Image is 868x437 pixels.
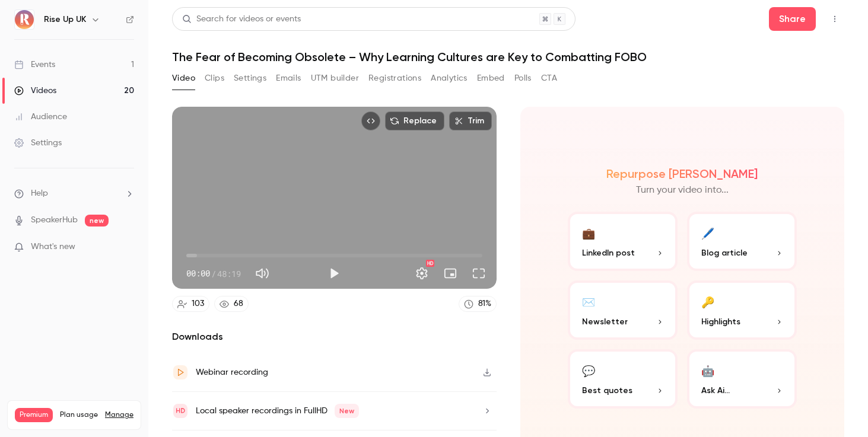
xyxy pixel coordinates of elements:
[701,384,730,397] span: Ask Ai...
[322,261,346,285] button: Play
[701,315,740,328] span: Highlights
[701,224,714,242] div: 🖊️
[250,261,274,285] button: Mute
[459,296,497,312] a: 81%
[541,69,557,88] button: CTA
[186,267,210,280] span: 00:00
[14,85,56,97] div: Videos
[361,111,380,130] button: Embed video
[701,292,714,311] div: 🔑
[467,261,491,285] button: Full screen
[14,137,62,149] div: Settings
[196,365,268,379] div: Webinar recording
[368,69,421,88] button: Registrations
[276,69,301,88] button: Emails
[44,14,86,25] h6: Rise Up UK
[311,69,359,88] button: UTM builder
[568,349,678,409] button: 💬Best quotes
[568,280,678,340] button: ✉️Newsletter
[105,410,133,420] a: Manage
[582,315,628,328] span: Newsletter
[687,349,797,409] button: 🤖Ask Ai...
[192,298,204,310] div: 103
[825,9,844,28] button: Top Bar Actions
[582,384,632,397] span: Best quotes
[186,267,241,280] div: 00:00
[385,111,444,130] button: Replace
[182,13,301,25] div: Search for videos or events
[205,69,224,88] button: Clips
[478,298,491,310] div: 81 %
[449,111,492,130] button: Trim
[234,298,243,310] div: 68
[636,183,729,197] p: Turn your video into...
[410,261,434,285] button: Settings
[31,187,48,200] span: Help
[85,215,109,227] span: new
[211,267,216,280] span: /
[426,260,434,267] div: HD
[234,69,266,88] button: Settings
[701,247,748,259] span: Blog article
[14,111,67,123] div: Audience
[687,280,797,340] button: 🔑Highlights
[120,242,134,253] iframe: Noticeable Trigger
[14,187,134,200] li: help-dropdown-opener
[582,361,595,379] div: 💬
[15,408,53,422] span: Premium
[172,50,844,64] h1: The Fear of Becoming Obsolete – Why Learning Cultures are Key to Combatting FOBO
[514,69,532,88] button: Polls
[172,330,497,344] h2: Downloads
[14,59,55,71] div: Events
[15,10,34,29] img: Rise Up UK
[31,214,78,227] a: SpeakerHub
[172,69,195,88] button: Video
[568,212,678,271] button: 💼LinkedIn post
[606,167,758,181] h2: Repurpose [PERSON_NAME]
[335,404,359,418] span: New
[438,261,462,285] button: Turn on miniplayer
[477,69,505,88] button: Embed
[217,267,241,280] span: 48:19
[431,69,468,88] button: Analytics
[769,7,816,31] button: Share
[196,404,359,418] div: Local speaker recordings in FullHD
[687,212,797,271] button: 🖊️Blog article
[31,241,75,253] span: What's new
[582,292,595,311] div: ✉️
[172,296,209,312] a: 103
[214,296,249,312] a: 68
[582,224,595,242] div: 💼
[701,361,714,379] div: 🤖
[582,247,635,259] span: LinkedIn post
[60,410,98,420] span: Plan usage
